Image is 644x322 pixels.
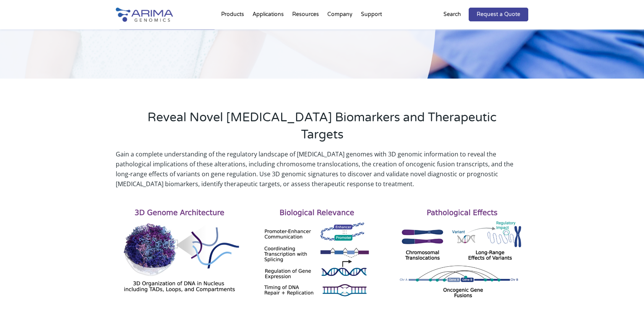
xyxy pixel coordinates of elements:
h2: Reveal Novel [MEDICAL_DATA] Biomarkers and Therapeutic Targets [146,109,498,149]
p: Gain a complete understanding of the regulatory landscape of [MEDICAL_DATA] genomes with 3D genom... [116,149,528,189]
img: 3D Cancer Genomics (1) [116,200,528,301]
p: Search [443,10,461,19]
a: Request a Quote [469,8,528,21]
img: Arima-Genomics-logo [116,8,173,22]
